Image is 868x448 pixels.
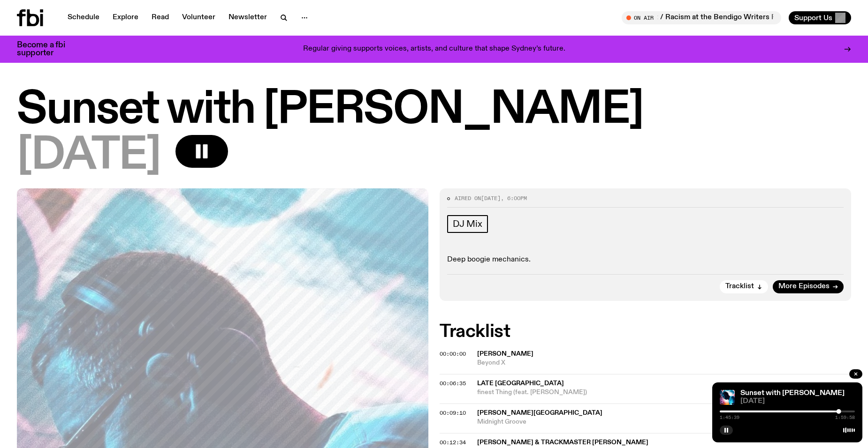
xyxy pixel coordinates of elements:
a: Schedule [62,11,105,24]
span: [DATE] [481,194,501,202]
span: 00:09:10 [440,409,466,417]
button: 00:09:10 [440,411,466,416]
span: 1:59:58 [835,415,855,420]
span: [PERSON_NAME] & Trackmaster [PERSON_NAME] [477,439,648,446]
span: Tracklist [725,283,754,290]
span: 00:06:35 [440,380,466,387]
h3: Become a fbi supporter [17,41,77,57]
span: 00:00:00 [440,350,466,358]
span: , 6:00pm [501,194,527,202]
span: Beyond X [477,358,851,367]
span: More Episodes [778,283,830,290]
img: Simon Caldwell stands side on, looking downwards. He has headphones on. Behind him is a brightly ... [720,390,735,405]
span: DJ Mix [453,219,482,229]
a: Volunteer [176,11,221,24]
a: Sunset with [PERSON_NAME] [740,389,845,397]
button: Tracklist [720,280,768,293]
span: Support Us [794,14,832,22]
button: 00:12:34 [440,440,466,445]
p: Regular giving supports voices, artists, and culture that shape Sydney’s future. [303,45,565,53]
a: Newsletter [223,11,273,24]
button: 00:06:35 [440,381,466,386]
h1: Sunset with [PERSON_NAME] [17,89,851,131]
p: Deep boogie mechanics. [447,255,844,264]
span: 1:45:39 [720,415,739,420]
span: Aired on [455,194,481,202]
a: More Episodes [773,280,844,293]
span: [PERSON_NAME] [477,351,533,357]
button: On AirBackchat / Racism at the Bendigo Writers Festival, colourism in the makeup industry, and a ... [622,11,781,24]
span: [PERSON_NAME][GEOGRAPHIC_DATA] [477,410,602,416]
a: Explore [107,11,144,24]
a: Read [146,11,175,24]
span: finest Thing (feat. [PERSON_NAME]) [477,388,851,397]
button: Support Us [789,11,851,24]
span: 00:12:34 [440,439,466,446]
h2: Tracklist [440,323,851,340]
button: 00:00:00 [440,351,466,357]
span: Midnight Groove [477,418,851,426]
span: [DATE] [17,135,160,177]
a: DJ Mix [447,215,488,233]
span: [DATE] [740,398,855,405]
span: Late [GEOGRAPHIC_DATA] [477,380,564,387]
